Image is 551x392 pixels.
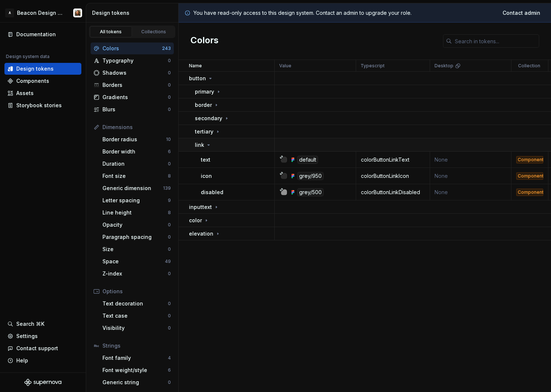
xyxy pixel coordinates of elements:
[99,268,174,280] a: Z-index0
[498,6,545,20] a: Contact admin
[99,322,174,334] a: Visibility0
[99,146,174,158] a: Border width6
[430,152,511,168] td: None
[24,379,61,386] svg: Supernova Logo
[99,352,174,364] a: Font family4
[297,156,318,164] div: default
[99,231,174,243] a: Paragraph spacing0
[102,366,168,374] div: Font weight/style
[102,172,168,180] div: Font size
[163,185,171,191] div: 139
[162,45,171,51] div: 243
[430,168,511,184] td: None
[102,160,168,168] div: Duration
[168,210,171,216] div: 8
[102,45,162,52] div: Colors
[102,300,168,307] div: Text decoration
[168,325,171,331] div: 0
[4,63,81,75] a: Design tokens
[6,54,50,60] div: Design system data
[99,182,174,194] a: Generic dimension139
[168,367,171,373] div: 6
[168,82,171,88] div: 0
[195,115,222,122] p: secondary
[168,246,171,252] div: 0
[168,149,171,155] div: 6
[73,9,82,17] img: Paxton Tomko
[516,172,543,180] div: Component Tokens
[4,28,81,40] a: Documentation
[195,101,212,109] p: border
[99,298,174,310] a: Text decoration0
[195,128,213,135] p: tertiary
[102,81,168,89] div: Borders
[102,312,168,320] div: Text case
[4,75,81,87] a: Components
[16,89,34,97] div: Assets
[4,330,81,342] a: Settings
[516,156,543,163] div: Component Tokens
[102,258,165,265] div: Space
[201,189,223,196] p: disabled
[190,34,219,48] h2: Colors
[16,320,44,328] div: Search ⌘K
[361,63,385,69] p: Typescript
[356,156,429,163] div: colorButtonLinkText
[99,195,174,206] a: Letter spacing9
[516,189,543,196] div: Component Tokens
[91,91,174,103] a: Gradients0
[165,258,171,264] div: 49
[4,318,81,330] button: Search ⌘K
[102,69,168,77] div: Shadows
[4,99,81,111] a: Storybook stories
[99,207,174,219] a: Line height8
[16,357,28,364] div: Help
[135,29,172,35] div: Collections
[356,172,429,180] div: colorButtonLinkIcon
[452,34,539,48] input: Search in tokens...
[168,197,171,203] div: 9
[195,88,214,95] p: primary
[168,313,171,319] div: 0
[99,256,174,267] a: Space49
[168,107,171,112] div: 0
[99,376,174,388] a: Generic string0
[5,9,14,17] div: A
[102,209,168,216] div: Line height
[435,63,453,69] p: Desktop
[99,134,174,145] a: Border radius10
[16,332,38,340] div: Settings
[17,9,64,17] div: Beacon Design System
[189,230,213,237] p: elevation
[168,161,171,167] div: 0
[166,136,171,142] div: 10
[168,271,171,277] div: 0
[193,9,412,17] p: You have read-only access to this design system. Contact an admin to upgrade your role.
[102,324,168,332] div: Visibility
[102,185,163,192] div: Generic dimension
[279,63,291,69] p: Value
[297,188,324,196] div: grey/500
[168,222,171,228] div: 0
[102,233,168,241] div: Paragraph spacing
[4,355,81,366] button: Help
[102,124,171,131] div: Dimensions
[102,197,168,204] div: Letter spacing
[102,221,168,229] div: Opacity
[201,156,210,163] p: text
[195,141,204,149] p: link
[99,243,174,255] a: Size0
[102,354,168,362] div: Font family
[16,77,49,85] div: Components
[518,63,540,69] p: Collection
[168,301,171,307] div: 0
[99,158,174,170] a: Duration0
[92,9,175,17] div: Design tokens
[168,173,171,179] div: 8
[356,189,429,196] div: colorButtonLinkDisabled
[4,87,81,99] a: Assets
[102,342,171,349] div: Strings
[4,342,81,354] button: Contact support
[99,219,174,231] a: Opacity0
